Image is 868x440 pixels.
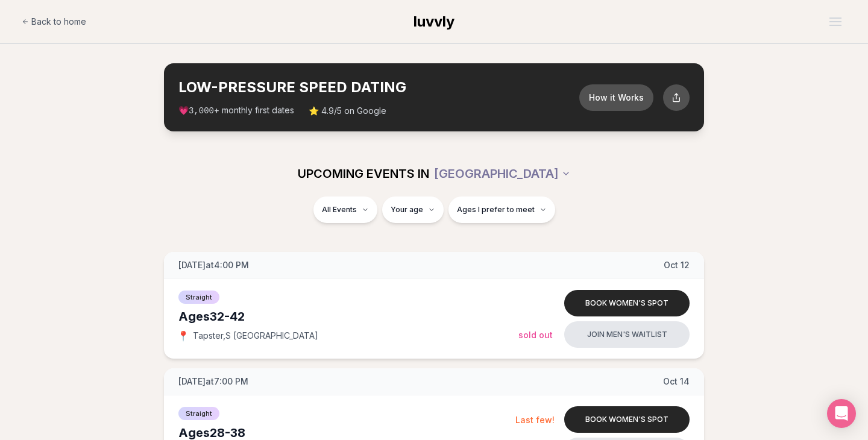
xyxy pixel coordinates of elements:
[448,196,555,223] button: Ages I prefer to meet
[414,12,454,31] a: luvvly
[298,165,429,182] span: UPCOMING EVENTS IN
[189,106,214,116] span: 3,000
[178,78,579,97] h2: LOW-PRESSURE SPEED DATING
[178,308,518,325] div: Ages 32-42
[664,259,690,271] span: Oct 12
[193,330,318,342] span: Tapster , S [GEOGRAPHIC_DATA]
[457,205,535,215] span: Ages I prefer to meet
[579,84,653,111] button: How it Works
[825,13,846,31] button: Open menu
[564,406,690,433] button: Book women's spot
[178,259,249,271] span: [DATE] at 4:00 PM
[434,160,571,187] button: [GEOGRAPHIC_DATA]
[382,196,444,223] button: Your age
[178,104,294,117] span: 💗 + monthly first dates
[322,205,357,215] span: All Events
[178,407,219,420] span: Straight
[31,16,86,28] span: Back to home
[663,376,690,388] span: Oct 14
[309,105,386,117] span: ⭐ 4.9/5 on Google
[178,291,219,304] span: Straight
[515,415,555,425] span: Last few!
[178,331,188,341] span: 📍
[178,376,248,388] span: [DATE] at 7:00 PM
[391,205,423,215] span: Your age
[22,10,86,34] a: Back to home
[827,399,856,428] div: Open Intercom Messenger
[564,321,690,348] button: Join men's waitlist
[313,196,377,223] button: All Events
[518,330,553,340] span: Sold Out
[564,290,690,316] button: Book women's spot
[414,13,454,30] span: luvvly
